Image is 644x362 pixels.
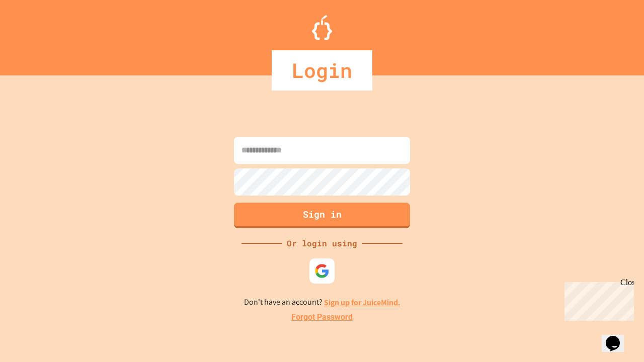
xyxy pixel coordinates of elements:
a: Forgot Password [291,311,353,323]
a: Sign up for JuiceMind. [324,297,400,308]
div: Chat with us now!Close [4,4,69,64]
img: google-icon.svg [314,263,330,279]
iframe: chat widget [560,278,634,321]
div: Or login using [282,237,362,249]
img: Logo.svg [312,15,332,40]
p: Don't have an account? [244,296,400,309]
iframe: chat widget [602,322,634,352]
div: Login [272,50,372,90]
button: Sign in [234,203,410,228]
